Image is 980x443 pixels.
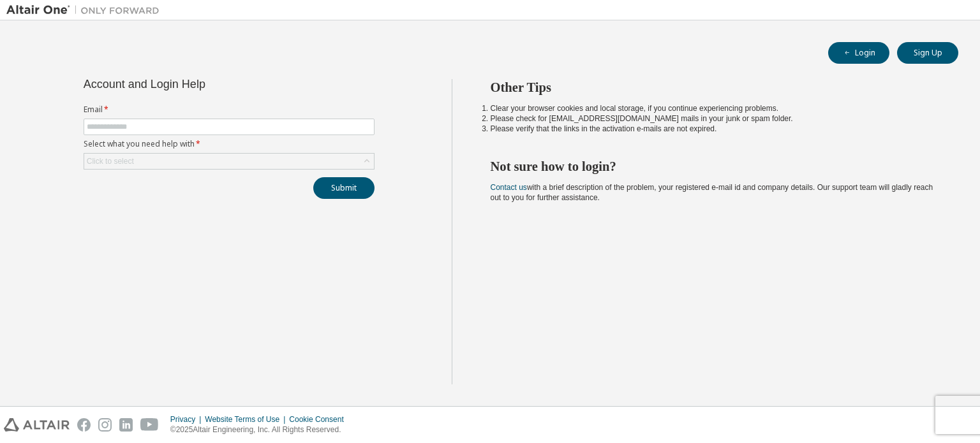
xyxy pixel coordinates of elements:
[77,418,91,432] img: facebook.svg
[6,4,166,17] img: Altair One
[313,177,375,199] button: Submit
[87,156,134,166] div: Click to select
[84,154,374,169] div: Click to select
[119,418,133,432] img: linkedin.svg
[205,414,289,425] div: Website Terms of Use
[140,418,159,432] img: youtube.svg
[491,183,933,202] span: with a brief description of the problem, your registered e-mail id and company details. Our suppo...
[98,418,112,432] img: instagram.svg
[4,418,70,432] img: altair_logo.svg
[491,158,936,175] h2: Not sure how to login?
[289,414,351,425] div: Cookie Consent
[84,139,375,149] label: Select what you need help with
[170,425,352,435] p: © 2025 Altair Engineering, Inc. All Rights Reserved.
[897,42,958,64] button: Sign Up
[491,79,936,96] h2: Other Tips
[491,113,936,124] li: Please check for [EMAIL_ADDRESS][DOMAIN_NAME] mails in your junk or spam folder.
[828,42,889,64] button: Login
[491,124,936,134] li: Please verify that the links in the activation e-mails are not expired.
[84,79,316,89] div: Account and Login Help
[491,103,936,113] li: Clear your browser cookies and local storage, if you continue experiencing problems.
[170,414,205,425] div: Privacy
[491,183,527,192] a: Contact us
[84,105,375,115] label: Email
